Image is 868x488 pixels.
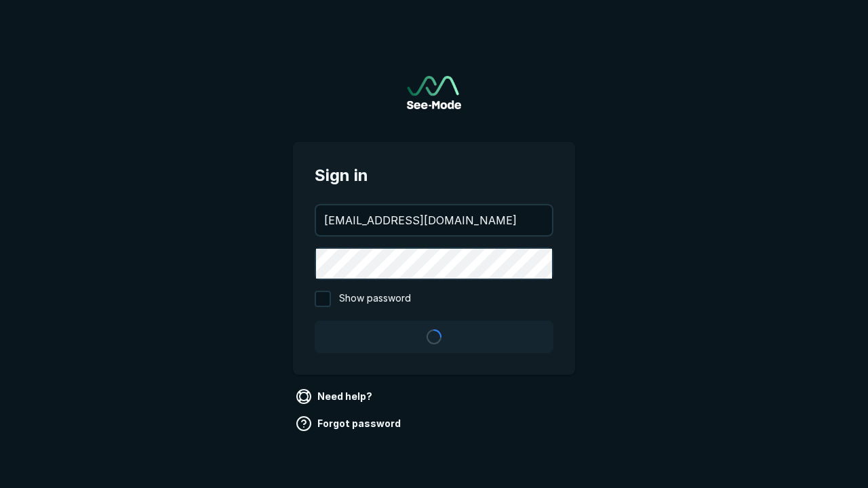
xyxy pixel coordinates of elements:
a: Go to sign in [407,76,461,109]
img: See-Mode Logo [407,76,461,109]
span: Show password [339,291,411,307]
a: Need help? [293,386,378,407]
a: Forgot password [293,413,406,434]
input: your@email.com [316,205,552,235]
span: Sign in [315,163,553,188]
